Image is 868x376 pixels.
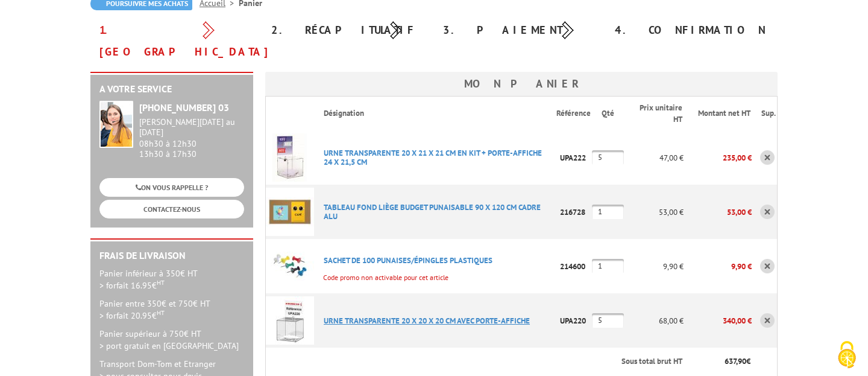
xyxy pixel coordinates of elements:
p: 216728 [556,202,592,223]
img: SACHET DE 100 PUNAISES/éPINGLES PLASTIQUES [266,242,314,290]
div: 3. Paiement [434,19,606,41]
p: 9,90 € [684,256,752,277]
sup: HT [157,278,165,287]
p: 47,00 € [624,147,684,168]
img: URNE TRANSPARENTE 20 X 21 X 21 CM EN KIT + PORTE-AFFICHE 24 X 21,5 CM [266,133,314,182]
p: 53,00 € [684,202,752,223]
th: Sup. [752,97,778,131]
h3: Mon panier [265,72,778,96]
p: 68,00 € [624,310,684,331]
p: 214600 [556,256,592,277]
div: [PERSON_NAME][DATE] au [DATE] [139,117,244,138]
div: 08h30 à 12h30 13h30 à 17h30 [139,117,244,159]
img: Cookies (fenêtre modale) [832,340,862,370]
span: 637,90 [725,356,746,366]
p: € [693,356,750,368]
a: TABLEAU FOND LIèGE BUDGET PUNAISABLE 90 X 120 CM CADRE ALU [324,202,541,221]
div: 4. Confirmation [606,19,778,41]
h2: Frais de Livraison [99,250,244,261]
div: 1. [GEOGRAPHIC_DATA] [90,19,262,63]
p: Panier inférieur à 350€ HT [99,267,244,292]
th: Désignation [314,97,556,131]
img: TABLEAU FOND LIèGE BUDGET PUNAISABLE 90 X 120 CM CADRE ALU [266,188,314,236]
p: 340,00 € [684,310,752,331]
img: widget-service.jpg [99,101,133,148]
p: 9,90 € [624,256,684,277]
p: Prix unitaire HT [634,103,682,125]
a: ON VOUS RAPPELLE ? [99,178,244,197]
p: 235,00 € [684,147,752,168]
p: UPA220 [556,310,592,331]
span: > forfait 16.95€ [99,280,165,291]
p: Référence [556,108,591,119]
a: SACHET DE 100 PUNAISES/éPINGLES PLASTIQUES [324,255,492,266]
th: Qté [592,97,624,131]
p: 53,00 € [624,202,684,223]
a: URNE TRANSPARENTE 20 X 21 X 21 CM EN KIT + PORTE-AFFICHE 24 X 21,5 CM [324,148,542,167]
a: URNE TRANSPARENTE 20 X 20 X 20 CM AVEC PORTE-AFFICHE [324,316,530,326]
small: Code promo non activable pour cet article [314,273,448,282]
button: Cookies (fenêtre modale) [826,335,868,376]
p: UPA222 [556,147,592,168]
a: CONTACTEZ-NOUS [99,200,244,218]
h2: A votre service [99,84,244,95]
div: 2. Récapitulatif [262,19,434,41]
p: Montant net HT [693,108,750,119]
img: URNE TRANSPARENTE 20 X 20 X 20 CM AVEC PORTE-AFFICHE [266,296,314,345]
strong: [PHONE_NUMBER] 03 [139,101,229,113]
th: Sous total brut HT [314,348,684,376]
